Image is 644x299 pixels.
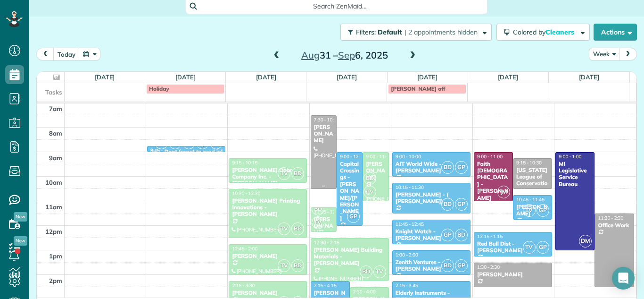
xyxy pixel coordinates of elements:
[396,184,424,190] span: 10:15 - 11:30
[353,289,376,295] span: 2:30 - 4:00
[232,190,260,196] span: 10:30 - 12:30
[455,161,468,174] span: GP
[197,142,208,151] small: 2
[49,277,62,284] span: 2pm
[45,203,62,211] span: 11am
[477,154,503,160] span: 9:00 - 11:00
[291,167,304,180] span: BD
[537,241,549,254] span: GP
[314,247,386,267] div: [PERSON_NAME] Building Materials - [PERSON_NAME]
[598,215,623,221] span: 11:30 - 2:30
[278,167,290,180] span: TV
[291,222,304,235] span: BD
[378,28,403,36] span: Default
[455,229,468,241] span: BD
[301,49,320,61] span: Aug
[559,154,581,160] span: 9:00 - 1:00
[441,229,454,241] span: GP
[231,167,304,187] div: [PERSON_NAME] Door Company Inc. - [PERSON_NAME]
[49,154,62,162] span: 9am
[441,161,454,174] span: BD
[516,204,549,217] div: [PERSON_NAME]
[291,259,304,272] span: BD
[231,253,304,259] div: [PERSON_NAME]
[232,282,255,289] span: 2:15 - 3:30
[366,154,391,160] span: 9:00 - 11:00
[477,233,503,239] span: 12:15 - 1:15
[49,105,62,112] span: 7am
[338,49,355,61] span: Sep
[36,48,54,60] button: prev
[594,24,637,41] button: Actions
[516,196,545,203] span: 10:45 - 11:45
[363,172,376,185] span: BD
[455,259,468,272] span: GP
[477,161,510,201] div: Faith [DEMOGRAPHIC_DATA] - [PERSON_NAME]
[14,212,27,222] span: New
[589,48,620,60] button: Week
[286,50,404,60] h2: 31 – 6, 2025
[396,154,421,160] span: 9:00 - 10:00
[314,124,334,144] div: [PERSON_NAME]
[363,186,376,198] span: TV
[314,239,339,246] span: 12:30 - 2:15
[356,28,376,36] span: Filters:
[231,290,304,296] div: [PERSON_NAME]
[395,228,468,242] div: Knight Watch - [PERSON_NAME]
[312,216,324,229] span: TV
[405,28,478,36] span: | 2 appointments hidden
[513,28,578,36] span: Colored by
[360,265,372,278] span: BD
[597,222,631,229] div: Office Work
[441,259,454,272] span: BD
[396,252,418,258] span: 1:00 - 2:00
[579,73,599,81] a: [DATE]
[45,228,62,235] span: 12pm
[336,24,492,41] a: Filters: Default | 2 appointments hidden
[496,24,590,41] button: Colored byCleaners
[49,252,62,260] span: 1pm
[232,246,257,252] span: 12:45 - 2:00
[477,240,549,254] div: Red Bull Dist - [PERSON_NAME]
[395,259,468,273] div: Zenith Ventures - [PERSON_NAME]
[498,73,518,81] a: [DATE]
[278,259,290,272] span: TV
[14,236,27,246] span: New
[149,85,169,92] span: Holiday
[365,161,386,181] div: [PERSON_NAME]
[477,271,549,278] div: [PERSON_NAME]
[477,264,500,270] span: 1:30 - 2:30
[347,210,360,223] span: GP
[441,198,454,211] span: BD
[612,267,635,290] div: Open Intercom Messenger
[312,203,324,215] span: BD
[256,73,276,81] a: [DATE]
[477,287,549,293] div: [PHONE_NUMBER]
[516,160,542,166] span: 9:15 - 10:30
[373,265,386,278] span: TV
[516,167,549,194] div: [US_STATE] League of Conservation Voters
[314,117,339,123] span: 7:30 - 10:30
[175,73,196,81] a: [DATE]
[579,235,592,248] span: DM
[619,48,637,60] button: next
[396,282,418,289] span: 2:15 - 3:45
[314,282,337,289] span: 2:15 - 4:15
[95,73,115,81] a: [DATE]
[232,160,257,166] span: 9:15 - 10:15
[340,154,365,160] span: 9:00 - 12:00
[278,222,290,235] span: TV
[340,24,492,41] button: Filters: Default | 2 appointments hidden
[53,48,80,60] button: today
[337,73,357,81] a: [DATE]
[45,179,62,186] span: 10am
[537,204,549,217] span: GP
[523,204,536,217] span: TV
[417,73,438,81] a: [DATE]
[455,198,468,211] span: GP
[497,186,510,198] span: JM
[49,129,62,137] span: 8am
[231,197,304,218] div: [PERSON_NAME] Printing Innovations - [PERSON_NAME]
[339,161,360,222] div: Capital Crossings - [PERSON_NAME]/[PERSON_NAME]
[391,85,445,92] span: [PERSON_NAME] off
